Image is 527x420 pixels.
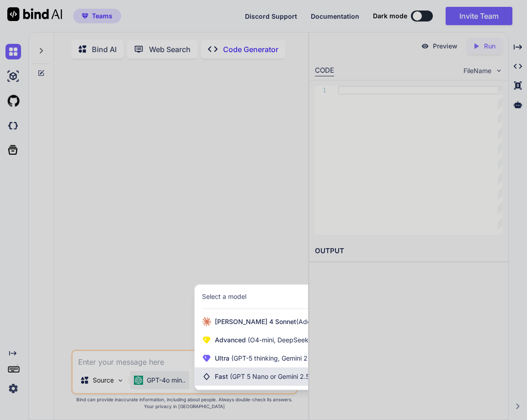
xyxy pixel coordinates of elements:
[215,317,339,326] span: [PERSON_NAME] 4 Sonnet
[215,335,319,345] span: Advanced
[230,372,329,380] span: (GPT 5 Nano or Gemini 2.5 Flash)
[215,354,327,363] span: Ultra
[215,372,329,381] span: Fast
[202,292,246,301] div: Select a model
[246,336,319,344] span: (O4-mini, DeepSeek R1)
[229,354,327,362] span: (GPT-5 thinking, Gemini 2.5 Pro)
[296,318,339,325] span: (Add API Key)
